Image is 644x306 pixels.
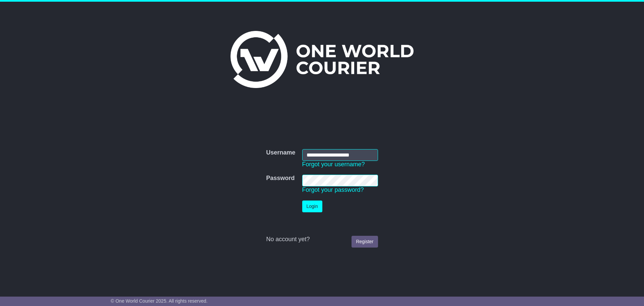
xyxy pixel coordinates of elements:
img: One World [230,31,414,88]
a: Forgot your username? [302,161,365,168]
label: Password [266,175,294,182]
a: Register [352,236,378,248]
span: © One World Courier 2025. All rights reserved. [111,298,208,304]
button: Login [302,201,322,212]
label: Username [266,149,295,157]
div: No account yet? [266,236,378,243]
a: Forgot your password? [302,186,364,193]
